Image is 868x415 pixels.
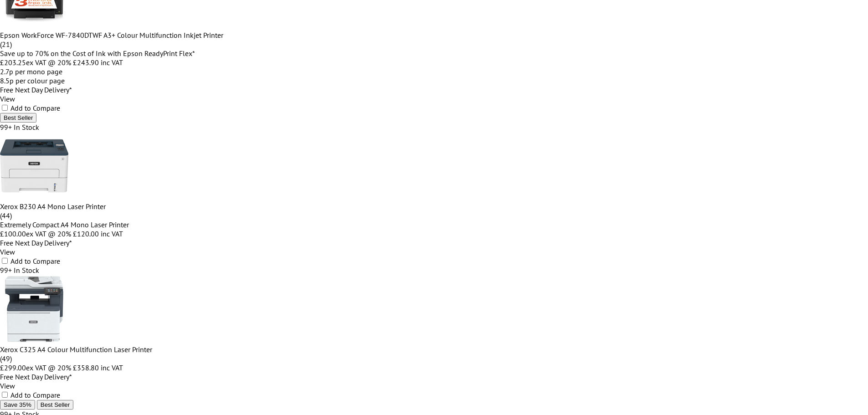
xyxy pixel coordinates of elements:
[10,103,60,113] label: Add to Compare
[26,58,71,67] span: ex VAT @ 20%
[37,345,152,354] span: A4 Colour Multifunction Laser Printer
[73,363,99,372] span: £358.80
[73,229,99,238] span: £120.00
[41,401,70,408] span: Best Seller
[103,31,223,40] span: A3+ Colour Multifunction Inkjet Printer
[37,202,106,211] span: A4 Mono Laser Printer
[4,114,33,121] span: Best Seller
[26,363,71,372] span: ex VAT @ 20%
[26,229,71,238] span: ex VAT @ 20%
[101,363,123,372] span: inc VAT
[10,390,60,400] label: Add to Compare
[37,400,73,410] button: Best Seller
[4,401,31,408] span: Save 35%
[101,58,123,67] span: inc VAT
[10,256,60,266] label: Add to Compare
[73,58,99,67] span: £243.90
[101,229,123,238] span: inc VAT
